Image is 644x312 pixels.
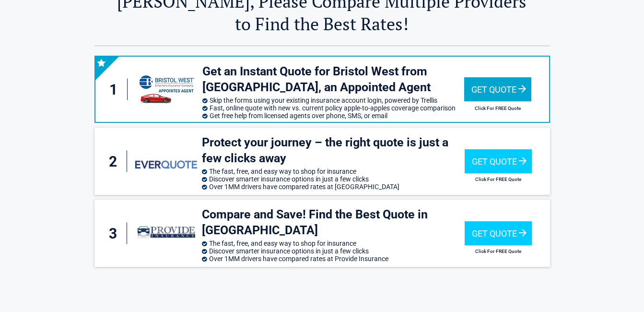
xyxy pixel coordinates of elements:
div: 3 [104,223,127,244]
h2: Click For FREE Quote [465,177,532,182]
li: Over 1MM drivers have compared rates at Provide Insurance [202,255,465,263]
li: The fast, free, and easy way to shop for insurance [202,168,465,175]
div: Get Quote [465,149,532,173]
div: Get Quote [464,77,531,101]
li: Discover smarter insurance options in just a few clicks [202,247,465,255]
h3: Get an Instant Quote for Bristol West from [GEOGRAPHIC_DATA], an Appointed Agent [202,64,464,95]
h3: Protect your journey – the right quote is just a few clicks away [202,135,465,166]
h2: Click For FREE Quote [464,106,531,111]
div: 2 [104,151,127,172]
h2: Click For FREE Quote [465,249,532,254]
li: The fast, free, and easy way to shop for insurance [202,240,465,247]
li: Discover smarter insurance options in just a few clicks [202,175,465,183]
li: Over 1MM drivers have compared rates at [GEOGRAPHIC_DATA] [202,183,465,191]
li: Get free help from licensed agents over phone, SMS, or email [202,112,464,120]
img: savvy's logo [138,73,196,106]
img: everquote's logo [135,160,197,168]
li: Skip the forms using your existing insurance account login, powered by Trellis [202,96,464,104]
div: 1 [105,79,128,100]
div: Get Quote [465,221,532,245]
img: provide-insurance's logo [135,218,197,248]
h3: Compare and Save! Find the Best Quote in [GEOGRAPHIC_DATA] [202,207,465,238]
li: Fast, online quote with new vs. current policy apple-to-apples coverage comparison [202,104,464,112]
